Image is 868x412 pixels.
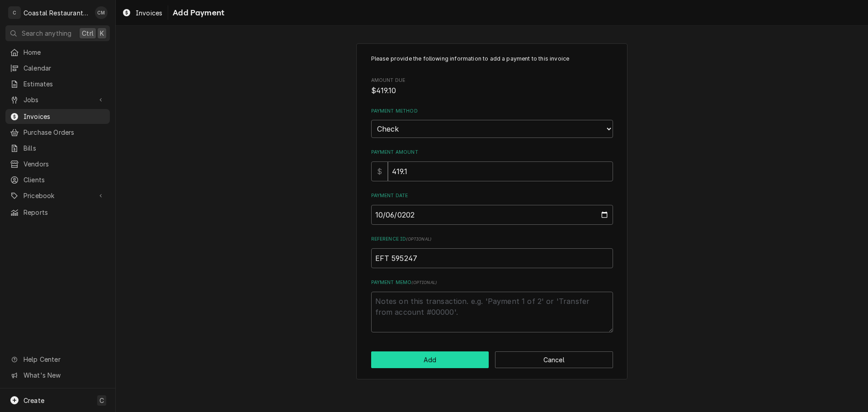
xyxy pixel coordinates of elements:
[82,28,94,38] span: Ctrl
[24,159,105,169] span: Vendors
[371,161,388,181] div: $
[371,149,613,181] div: Payment Amount
[5,368,110,383] a: Go to What's New
[24,95,92,104] span: Jobs
[24,355,104,364] span: Help Center
[371,351,613,368] div: Button Group
[411,280,437,285] span: ( optional )
[5,172,110,187] a: Clients
[371,108,613,115] label: Payment Method
[100,28,104,38] span: K
[170,7,224,19] span: Add Payment
[118,5,166,20] a: Invoices
[5,156,110,171] a: Vendors
[22,28,71,38] span: Search anything
[371,205,613,225] input: yyyy-mm-dd
[371,55,613,63] p: Please provide the following information to add a payment to this invoice
[371,149,613,156] label: Payment Amount
[371,86,396,95] span: $419.10
[24,8,90,18] div: Coastal Restaurant Repair
[356,43,627,380] div: Invoice Payment Create/Update
[371,236,613,243] label: Reference ID
[24,128,105,137] span: Purchase Orders
[24,191,92,200] span: Pricebook
[8,6,21,19] div: C
[24,47,105,57] span: Home
[5,205,110,220] a: Reports
[24,79,105,89] span: Estimates
[371,351,489,368] button: Add
[5,125,110,140] a: Purchase Orders
[371,77,613,84] span: Amount Due
[406,237,431,242] span: ( optional )
[24,175,105,185] span: Clients
[371,108,613,138] div: Payment Method
[371,85,613,96] span: Amount Due
[99,396,104,405] span: C
[371,192,613,224] div: Payment Date
[371,77,613,96] div: Amount Due
[5,45,110,60] a: Home
[5,188,110,203] a: Go to Pricebook
[371,55,613,332] div: Invoice Payment Create/Update Form
[371,279,613,332] div: Payment Memo
[371,192,613,199] label: Payment Date
[5,109,110,124] a: Invoices
[371,236,613,268] div: Reference ID
[136,8,162,18] span: Invoices
[24,397,44,404] span: Create
[5,76,110,91] a: Estimates
[5,141,110,156] a: Bills
[24,63,105,73] span: Calendar
[371,351,613,368] div: Button Group Row
[95,6,108,19] div: CM
[371,279,613,286] label: Payment Memo
[5,25,110,41] button: Search anythingCtrlK
[5,61,110,76] a: Calendar
[24,143,105,153] span: Bills
[24,208,105,217] span: Reports
[5,92,110,107] a: Go to Jobs
[24,370,104,380] span: What's New
[95,6,108,19] div: Chad McMaster's Avatar
[495,351,613,368] button: Cancel
[24,112,105,121] span: Invoices
[5,352,110,367] a: Go to Help Center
